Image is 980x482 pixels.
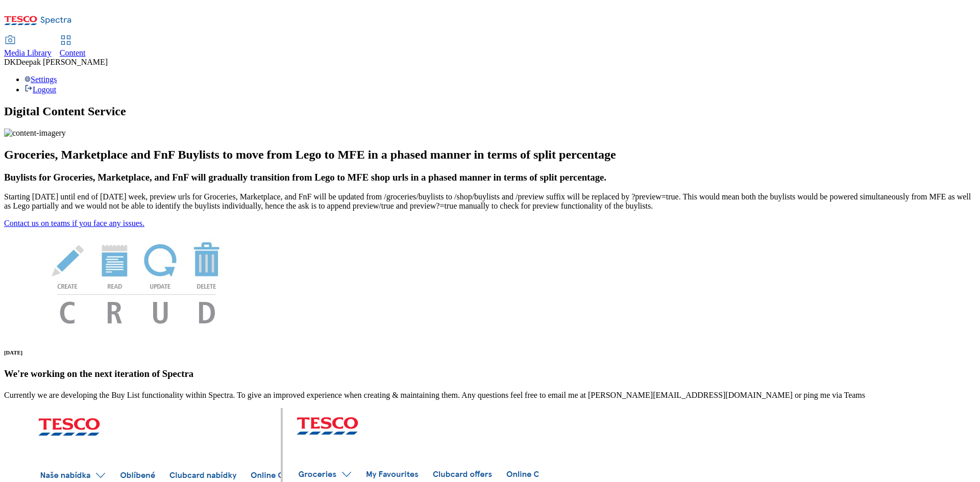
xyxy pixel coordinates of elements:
[4,58,16,66] span: DK
[4,129,66,138] img: content-imagery
[16,58,108,66] span: Deepak [PERSON_NAME]
[4,228,269,335] img: News Image
[4,148,976,162] h2: Groceries, Marketplace and FnF Buylists to move from Lego to MFE in a phased manner in terms of s...
[4,349,976,356] h6: [DATE]
[60,36,86,58] a: Content
[4,172,976,183] h3: Buylists for Groceries, Marketplace, and FnF will gradually transition from Lego to MFE shop urls...
[4,368,976,379] h3: We're working on the next iteration of Spectra
[4,105,976,118] h1: Digital Content Service
[4,391,976,400] p: Currently we are developing the Buy List functionality within Spectra. To give an improved experi...
[24,75,57,84] a: Settings
[4,48,52,57] span: Media Library
[60,48,86,57] span: Content
[4,36,52,58] a: Media Library
[4,192,976,211] p: Starting [DATE] until end of [DATE] week, preview urls for Groceries, Marketplace, and FnF will b...
[4,219,144,227] a: Contact us on teams if you face any issues.
[24,85,56,94] a: Logout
